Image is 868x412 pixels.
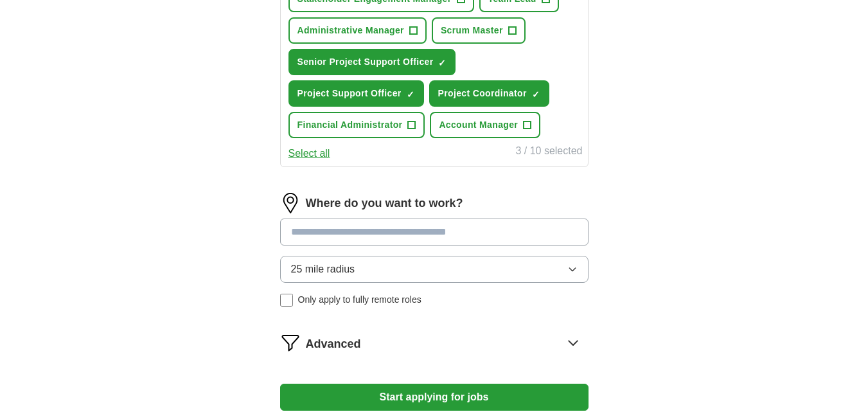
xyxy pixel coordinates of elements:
[280,193,301,213] img: location.png
[429,80,549,107] button: Project Coordinator✓
[515,143,582,161] div: 3 / 10 selected
[439,118,518,132] span: Account Manager
[297,24,404,37] span: Administrative Manager
[280,294,293,307] input: Only apply to fully remote roles
[430,112,540,138] button: Account Manager
[298,293,421,307] span: Only apply to fully remote roles
[288,80,424,107] button: Project Support Officer✓
[288,112,425,138] button: Financial Administrator
[306,336,361,353] span: Advanced
[407,89,414,100] span: ✓
[432,17,526,44] button: Scrum Master
[438,87,527,100] span: Project Coordinator
[532,89,540,100] span: ✓
[288,49,456,75] button: Senior Project Support Officer✓
[280,256,589,283] button: 25 mile radius
[438,58,446,68] span: ✓
[280,332,301,353] img: filter
[280,384,589,411] button: Start applying for jobs
[288,146,330,161] button: Select all
[297,118,403,132] span: Financial Administrator
[441,24,503,37] span: Scrum Master
[288,17,427,44] button: Administrative Manager
[291,262,355,277] span: 25 mile radius
[297,87,402,100] span: Project Support Officer
[306,195,463,212] label: Where do you want to work?
[297,55,434,69] span: Senior Project Support Officer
